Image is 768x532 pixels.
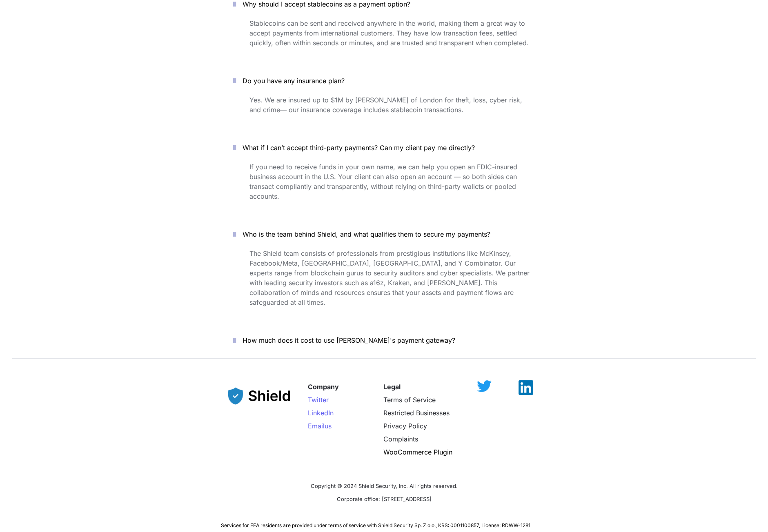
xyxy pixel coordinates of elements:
[221,17,548,62] div: Why should I accept stablecoins as a payment option?
[383,383,401,391] strong: Legal
[249,249,532,306] span: The Shield team consists of professionals from prestigious institutions like McKinsey, Facebook/M...
[221,222,548,247] button: Who is the team behind Shield, and what qualifies them to secure my payments?
[221,328,548,353] button: How much does it cost to use [PERSON_NAME]'s payment gateway?
[221,68,548,93] button: Do you have any insurance plan?
[249,19,529,47] span: Stablecoins can be sent and received anywhere in the world, making them a great way to accept pay...
[308,422,325,430] span: Email
[325,422,332,430] span: us
[308,396,329,404] a: Twitter
[243,144,475,152] span: What if I can’t accept third-party payments? Can my client pay me directly?
[243,77,345,85] span: Do you have any insurance plan?
[221,160,548,215] div: What if I can’t accept third-party payments? Can my client pay me directly?
[308,409,334,417] a: LinkedIn
[383,448,452,456] a: WooCommerce Plugin
[221,522,530,528] span: Services for EEA residents are provided under terms of service with Shield Security Sp. Z.o.o., K...
[383,422,427,430] a: Privacy Policy
[308,422,332,430] a: Emailus
[249,163,519,200] span: If you need to receive funds in your own name, we can help you open an FDIC-insured business acco...
[383,396,436,404] a: Terms of Service
[243,336,455,344] span: How much does it cost to use [PERSON_NAME]'s payment gateway?
[308,383,339,391] strong: Company
[311,483,458,489] span: Copyright © 2024 Shield Security, Inc. All rights reserved.
[221,135,548,160] button: What if I can’t accept third-party payments? Can my client pay me directly?
[383,435,418,443] a: Complaints
[243,230,490,238] span: Who is the team behind Shield, and what qualifies them to secure my payments?
[383,409,450,417] a: Restricted Businesses
[337,496,432,502] span: Corporate office: [STREET_ADDRESS]
[249,96,524,114] span: Yes. We are insured up to $1M by [PERSON_NAME] of London for theft, loss, cyber risk, and crime— ...
[221,93,548,129] div: Do you have any insurance plan?
[221,247,548,321] div: Who is the team behind Shield, and what qualifies them to secure my payments?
